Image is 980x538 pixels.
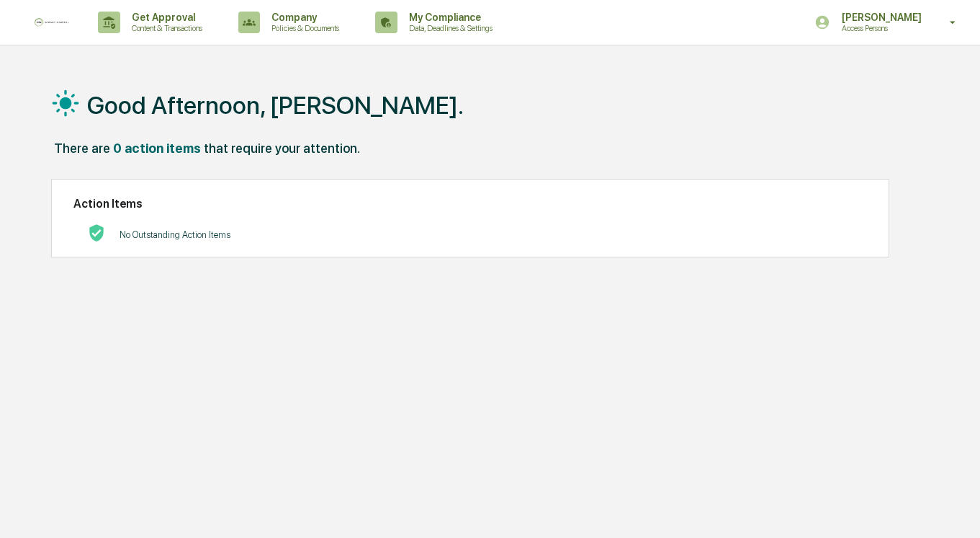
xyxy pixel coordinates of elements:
[397,12,500,23] p: My Compliance
[54,141,110,156] div: There are
[830,12,929,23] p: [PERSON_NAME]
[830,23,929,33] p: Access Persons
[35,18,69,27] img: logo
[260,23,346,33] p: Policies & Documents
[73,197,867,211] h2: Action Items
[120,12,210,23] p: Get Approval
[204,141,360,156] div: that require your attention.
[120,23,210,33] p: Content & Transactions
[87,91,464,120] h1: Good Afternoon, [PERSON_NAME].
[113,141,201,156] div: 0 action items
[260,12,346,23] p: Company
[120,229,230,240] p: No Outstanding Action Items
[397,23,500,33] p: Data, Deadlines & Settings
[88,224,105,242] img: No Actions logo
